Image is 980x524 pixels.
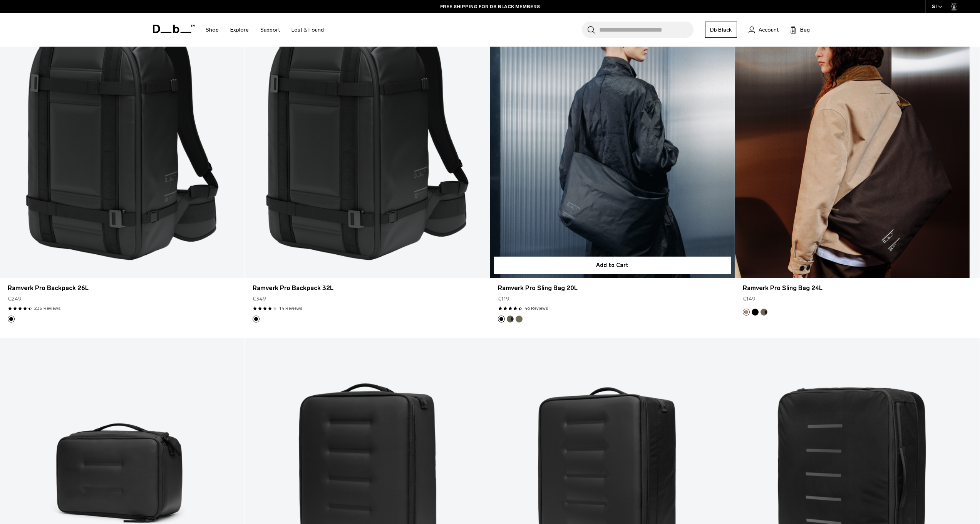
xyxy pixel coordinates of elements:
[516,316,523,322] button: Mash Green
[494,257,731,274] button: Add to Cart
[743,284,972,293] a: Ramverk Pro Sling Bag 24L
[498,284,727,293] a: Ramverk Pro Sling Bag 20L
[34,305,60,312] a: 235 reviews
[752,309,759,316] button: Black Out
[291,16,324,44] a: Lost & Found
[524,305,548,312] a: 46 reviews
[8,295,22,303] span: €249
[735,6,980,278] a: Ramverk Pro Sling Bag 24L
[230,16,249,44] a: Explore
[253,284,482,293] a: Ramverk Pro Backpack 32L
[498,295,509,303] span: €119
[8,284,237,293] a: Ramverk Pro Backpack 26L
[790,25,810,34] button: Bag
[200,13,330,47] nav: Main Navigation
[743,309,750,316] button: Espresso
[279,305,302,312] a: 14 reviews
[490,6,735,278] a: Ramverk Pro Sling Bag 20L
[743,295,756,303] span: €149
[705,22,737,38] a: Db Black
[440,3,540,10] a: FREE SHIPPING FOR DB BLACK MEMBERS
[507,316,514,322] button: Forest Green
[800,26,810,34] span: Bag
[759,26,779,34] span: Account
[749,25,779,34] a: Account
[260,16,280,44] a: Support
[253,316,260,322] button: Black Out
[206,16,219,44] a: Shop
[8,316,15,322] button: Black Out
[245,6,489,278] a: Ramverk Pro Backpack 32L
[498,316,505,322] button: Black Out
[761,309,767,316] button: Forest Green
[253,295,266,303] span: €349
